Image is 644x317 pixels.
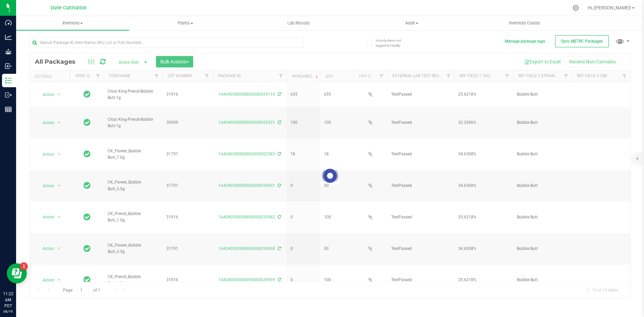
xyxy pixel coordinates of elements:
a: Audit [355,16,468,30]
span: Hi, [PERSON_NAME]! [588,5,631,10]
span: Inventory [16,20,129,26]
a: Lab Results [242,16,355,30]
inline-svg: Inventory [5,77,12,84]
span: Dune Cultivation [51,5,87,11]
input: Search Package ID, Item Name, SKU, Lot or Part Number... [30,38,304,48]
inline-svg: Outbound [5,92,12,98]
a: Plants [129,16,242,30]
inline-svg: Analytics [5,34,12,41]
span: Plants [129,20,242,26]
button: Manage package tags [505,39,545,44]
button: Sync METRC Packages [555,35,609,47]
a: Inventory Counts [468,16,581,30]
inline-svg: Dashboard [5,19,12,26]
inline-svg: Grow [5,48,12,55]
span: Audit [356,20,468,26]
span: Lab Results [278,20,319,26]
a: Inventory [16,16,129,30]
inline-svg: Reports [5,106,12,113]
span: Sync METRC Packages [561,39,603,44]
inline-svg: Inbound [5,63,12,69]
span: Include items not tagged for facility [376,38,409,48]
iframe: Resource center [7,263,27,283]
div: Manage settings [572,5,580,11]
iframe: Resource center unread badge [20,262,28,270]
span: Inventory Counts [500,20,549,26]
p: 08/19 [3,309,13,314]
p: 11:22 AM PDT [3,291,13,309]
